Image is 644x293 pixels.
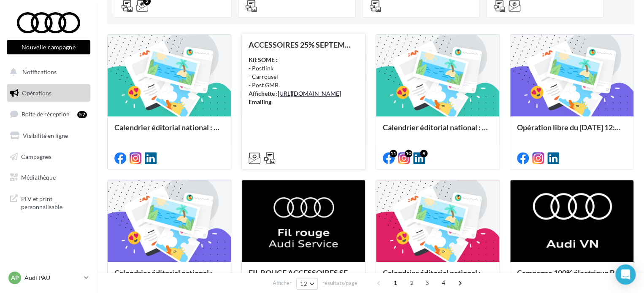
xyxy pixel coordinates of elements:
span: Opérations [22,89,51,97]
button: 12 [296,278,318,290]
a: Visibilité en ligne [5,127,92,145]
a: Boîte de réception57 [5,105,92,123]
span: Notifications [22,68,57,75]
span: 4 [437,276,450,290]
p: Audi PAU [24,274,81,282]
a: Médiathèque [5,169,92,186]
span: Campagnes [21,153,51,160]
span: AP [11,274,19,282]
a: PLV et print personnalisable [5,190,92,215]
span: résultats/page [322,279,357,287]
span: Médiathèque [21,174,56,181]
div: 10 [405,150,412,157]
div: Campagne 100% électrique BEV Septembre [517,269,627,285]
div: - Postlink - Carrousel - Post GMB [249,56,358,106]
div: Calendrier éditorial national : du 02.09 au 09.09 [383,123,492,140]
span: 2 [405,276,419,290]
div: 57 [77,111,87,118]
div: Opération libre du [DATE] 12:06 [517,123,627,140]
a: [URL][DOMAIN_NAME] [278,90,341,97]
div: 9 [420,150,428,157]
span: 3 [420,276,434,290]
div: Calendrier éditorial national : semaines du 04.08 au 25.08 [383,269,492,285]
div: Open Intercom Messenger [615,264,636,285]
span: Visibilité en ligne [23,132,68,139]
div: Calendrier éditorial national : semaine du 25.08 au 31.08 [114,269,224,285]
div: 11 [390,150,397,157]
span: 1 [389,276,402,290]
a: Campagnes [5,148,92,166]
button: Notifications [5,63,89,81]
div: FIL ROUGE ACCESSOIRES SEPTEMBRE - AUDI SERVICE [249,269,358,285]
div: ACCESSOIRES 25% SEPTEMBRE - AUDI SERVICE [249,40,358,49]
a: Opérations [5,84,92,102]
a: AP Audi PAU [7,270,90,286]
span: 12 [300,280,307,287]
span: PLV et print personnalisable [21,193,87,211]
span: Boîte de réception [22,110,70,118]
strong: Kit SOME : [249,56,278,63]
button: Nouvelle campagne [7,40,90,54]
span: Afficher [273,279,292,287]
strong: Emailing [249,98,271,105]
div: Calendrier éditorial national : du 02.09 au 09.09 [114,123,224,140]
strong: Affichette : [249,90,278,97]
